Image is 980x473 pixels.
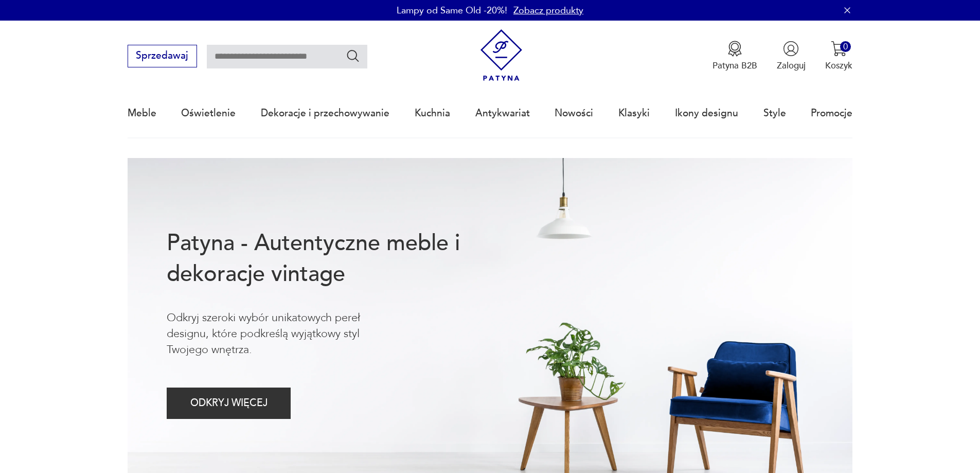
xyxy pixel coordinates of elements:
[712,60,757,72] p: Patyna B2B
[128,90,156,137] a: Meble
[763,90,786,137] a: Style
[128,45,197,67] button: Sprzedawaj
[618,90,650,137] a: Klasyki
[475,29,527,81] img: Patyna - sklep z meblami i dekoracjami vintage
[415,90,450,137] a: Kuchnia
[727,41,743,57] img: Ikona medalu
[513,4,583,17] a: Zobacz produkty
[675,90,738,137] a: Ikony designu
[783,41,799,57] img: Ikonka użytkownika
[397,4,507,17] p: Lampy od Same Old -20%!
[167,310,401,358] p: Odkryj szeroki wybór unikatowych pereł designu, które podkreślą wyjątkowy styl Twojego wnętrza.
[777,41,806,72] button: Zaloguj
[167,388,291,419] button: ODKRYJ WIĘCEJ
[346,48,361,63] button: Szukaj
[712,41,757,72] button: Patyna B2B
[261,90,389,137] a: Dekoracje i przechowywanie
[825,41,852,72] button: 0Koszyk
[831,41,847,57] img: Ikona koszyka
[167,228,500,290] h1: Patyna - Autentyczne meble i dekoracje vintage
[475,90,530,137] a: Antykwariat
[825,60,852,72] p: Koszyk
[777,60,806,72] p: Zaloguj
[811,90,852,137] a: Promocje
[128,52,197,61] a: Sprzedawaj
[167,400,291,408] a: ODKRYJ WIĘCEJ
[712,41,757,72] a: Ikona medaluPatyna B2B
[181,90,236,137] a: Oświetlenie
[555,90,593,137] a: Nowości
[840,41,851,52] div: 0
